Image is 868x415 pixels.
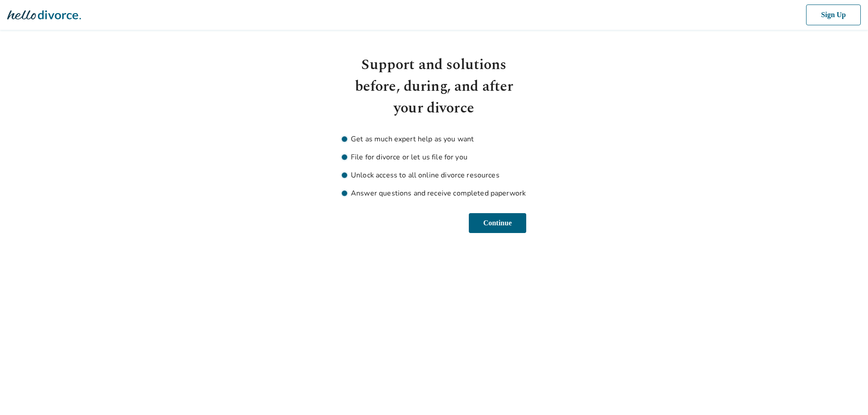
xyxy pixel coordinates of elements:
li: Unlock access to all online divorce resources [342,170,526,181]
h1: Support and solutions before, during, and after your divorce [342,54,526,119]
li: File for divorce or let us file for you [342,152,526,163]
li: Get as much expert help as you want [342,134,526,145]
button: Continue [467,213,526,233]
button: Sign Up [804,5,861,25]
li: Answer questions and receive completed paperwork [342,188,526,199]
